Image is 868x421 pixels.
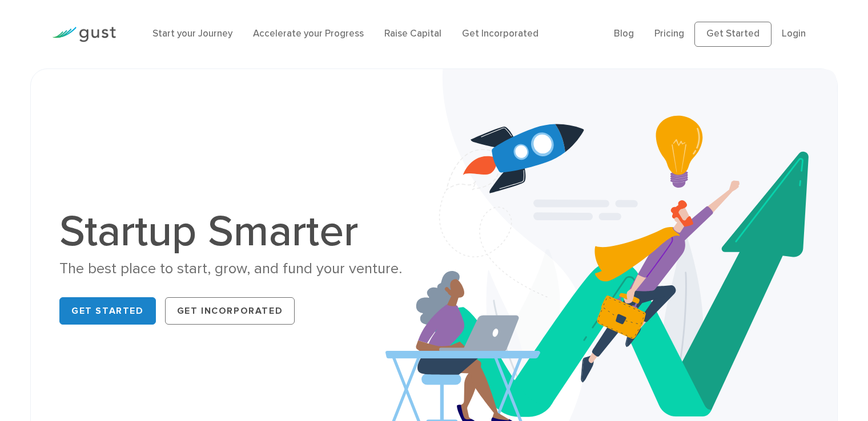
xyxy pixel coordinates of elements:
[59,297,156,325] a: Get Started
[694,22,771,47] a: Get Started
[654,28,684,39] a: Pricing
[253,28,364,39] a: Accelerate your Progress
[152,28,232,39] a: Start your Journey
[52,27,116,42] img: Gust Logo
[782,28,806,39] a: Login
[462,28,539,39] a: Get Incorporated
[165,297,295,325] a: Get Incorporated
[384,28,441,39] a: Raise Capital
[59,210,425,253] h1: Startup Smarter
[614,28,634,39] a: Blog
[59,259,425,279] div: The best place to start, grow, and fund your venture.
